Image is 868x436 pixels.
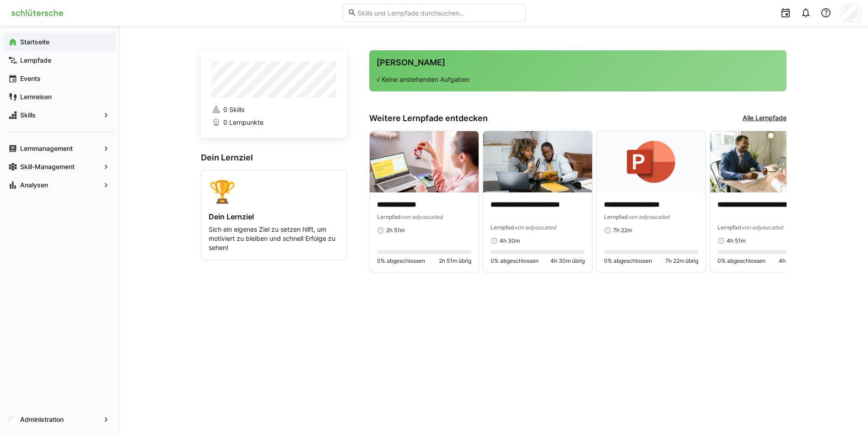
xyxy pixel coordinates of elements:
span: 0% abgeschlossen [604,257,652,265]
img: image [710,131,819,192]
p: Sich ein eigenes Ziel zu setzen hilft, um motiviert zu bleiben und schnell Erfolge zu sehen! [209,225,340,252]
span: Lernpfad [604,213,628,220]
span: 4h 51m [727,237,745,245]
span: 0% abgeschlossen [491,257,539,265]
span: 7h 22m übrig [665,257,698,265]
img: image [370,131,479,192]
img: image [597,131,706,192]
span: von edyoucated [628,213,669,220]
span: 0% abgeschlossen [377,257,425,265]
span: von edyoucated [741,224,783,231]
span: von edyoucated [514,224,556,231]
span: 7h 22m [613,227,632,234]
span: von edyoucated [401,213,442,220]
span: 4h 30m übrig [550,257,585,265]
span: 4h 51m übrig [779,257,812,265]
p: √ Keine anstehenden Aufgaben [377,75,779,84]
span: 2h 51m [386,227,404,234]
h3: Dein Lernziel [201,153,347,163]
span: Lernpfad [377,213,401,220]
span: Lernpfad [717,224,741,231]
a: Alle Lernpfade [743,113,787,123]
img: image [483,131,592,192]
span: 2h 51m übrig [439,257,471,265]
h3: Weitere Lernpfade entdecken [369,113,488,123]
h4: Dein Lernziel [209,212,340,221]
span: 0 Lernpunkte [223,118,264,127]
span: Lernpfad [491,224,514,231]
span: 0 Skills [223,105,244,114]
a: 0 Skills [212,105,336,114]
h3: [PERSON_NAME] [377,58,779,68]
span: 4h 30m [500,237,520,245]
span: 0% abgeschlossen [717,257,766,265]
div: 🏆 [209,178,340,205]
input: Skills und Lernpfade durchsuchen… [356,9,520,17]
